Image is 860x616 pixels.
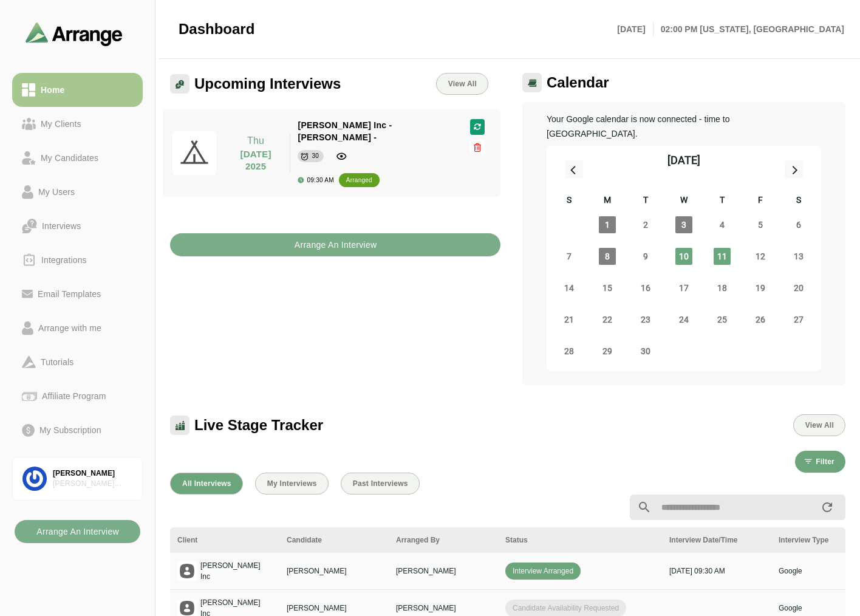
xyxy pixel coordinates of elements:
div: Arranged By [396,535,491,546]
span: Filter [815,457,834,466]
div: My Clients [36,117,86,131]
span: All Interviews [182,479,231,488]
p: [DATE] [617,22,653,36]
a: [PERSON_NAME][PERSON_NAME] Associates [12,457,143,501]
div: S [779,193,817,209]
button: Filter [795,451,845,473]
span: Thursday, September 25, 2025 [714,311,731,328]
a: Arrange with me [12,311,143,345]
div: 30 [312,150,319,162]
span: Friday, September 12, 2025 [752,248,769,265]
b: Arrange An Interview [36,520,119,543]
span: Wednesday, September 24, 2025 [675,311,692,328]
a: Home [12,73,143,107]
a: Integrations [12,243,143,277]
span: Wednesday, September 3, 2025 [675,216,692,233]
div: Arrange with me [33,321,106,335]
div: Integrations [36,253,92,267]
p: Your Google calendar is now connected - time to [GEOGRAPHIC_DATA]. [547,112,821,141]
span: Live Stage Tracker [194,416,323,434]
button: Arrange An Interview [15,520,140,543]
div: S [550,193,589,209]
p: [DATE] 09:30 AM [669,566,764,577]
span: Sunday, September 7, 2025 [561,248,578,265]
div: arranged [346,174,372,187]
span: Thursday, September 4, 2025 [714,216,731,233]
button: View All [793,414,845,436]
i: appended action [820,500,834,515]
span: Tuesday, September 9, 2025 [637,248,654,265]
span: [PERSON_NAME] Inc - [PERSON_NAME] - [298,120,392,142]
span: My Interviews [267,479,317,488]
button: Past Interviews [341,473,420,495]
div: Client [177,535,272,546]
p: Thu [229,134,283,148]
div: Interviews [37,219,86,233]
div: W [665,193,703,209]
div: Email Templates [33,287,106,301]
span: Wednesday, September 10, 2025 [675,248,692,265]
div: [PERSON_NAME] Associates [53,479,132,489]
span: Monday, September 29, 2025 [599,343,616,360]
div: T [703,193,741,209]
span: Calendar [547,74,609,92]
div: Home [36,83,69,97]
p: [PERSON_NAME] [396,566,491,577]
div: Interview Date/Time [669,535,764,546]
p: [PERSON_NAME] [396,603,491,614]
span: Monday, September 15, 2025 [599,279,616,296]
button: My Interviews [255,473,329,495]
span: Saturday, September 20, 2025 [790,279,807,296]
span: Monday, September 22, 2025 [599,311,616,328]
span: View All [448,80,477,88]
p: [PERSON_NAME] [287,566,381,577]
span: Past Interviews [352,479,408,488]
div: Affiliate Program [37,389,111,403]
p: 02:00 PM [US_STATE], [GEOGRAPHIC_DATA] [654,22,844,36]
span: Saturday, September 6, 2025 [790,216,807,233]
span: Saturday, September 13, 2025 [790,248,807,265]
span: Friday, September 19, 2025 [752,279,769,296]
div: [DATE] [667,152,700,169]
a: My Users [12,175,143,209]
span: Tuesday, September 16, 2025 [637,279,654,296]
span: Friday, September 26, 2025 [752,311,769,328]
div: M [589,193,627,209]
a: My Candidates [12,141,143,175]
span: Interview Arranged [505,563,581,580]
span: Tuesday, September 30, 2025 [637,343,654,360]
div: My Users [33,185,80,199]
p: [PERSON_NAME] Inc [200,560,272,582]
span: Monday, September 1, 2025 [599,216,616,233]
img: arrangeai-name-small-logo.4d2b8aee.svg [26,22,123,46]
span: Upcoming Interviews [194,75,341,93]
span: Wednesday, September 17, 2025 [675,279,692,296]
img: placeholder logo [177,561,197,581]
span: Sunday, September 14, 2025 [561,279,578,296]
p: [DATE] 2025 [229,148,283,173]
button: All Interviews [170,473,243,495]
div: 09:30 AM [298,177,333,183]
span: View All [805,421,834,429]
a: Affiliate Program [12,379,143,413]
span: Saturday, September 27, 2025 [790,311,807,328]
div: [PERSON_NAME] [53,468,132,479]
a: Email Templates [12,277,143,311]
div: F [741,193,779,209]
a: My Clients [12,107,143,141]
a: Tutorials [12,345,143,379]
a: Interviews [12,209,143,243]
span: Thursday, September 11, 2025 [714,248,731,265]
span: Monday, September 8, 2025 [599,248,616,265]
span: Dashboard [179,20,254,38]
span: Friday, September 5, 2025 [752,216,769,233]
div: Status [505,535,655,546]
b: Arrange An Interview [294,233,377,256]
span: Thursday, September 18, 2025 [714,279,731,296]
span: Sunday, September 28, 2025 [561,343,578,360]
div: My Subscription [35,423,106,437]
div: Candidate [287,535,381,546]
a: View All [436,73,488,95]
span: Tuesday, September 23, 2025 [637,311,654,328]
img: pwa-512x512.png [172,131,216,175]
